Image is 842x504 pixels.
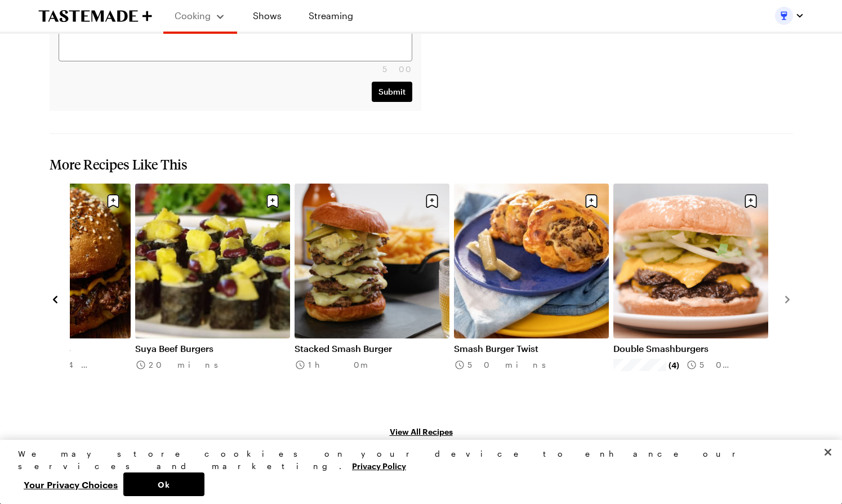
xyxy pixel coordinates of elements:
a: View All Recipes [50,425,793,438]
h2: More Recipes Like This [50,157,793,172]
a: Suya Beef Burgers [135,343,290,354]
button: navigate to previous item [50,292,61,306]
button: Submit [372,82,412,102]
button: Close [816,440,840,465]
span: Cooking [175,10,211,21]
div: 500 [59,64,412,75]
button: Save recipe [740,190,761,212]
span: Submit [378,86,406,97]
div: Privacy [18,448,814,496]
button: Profile picture [775,7,804,25]
img: Profile picture [775,7,793,25]
button: Save recipe [103,190,124,212]
button: Cooking [175,5,226,27]
div: We may store cookies on your device to enhance our services and marketing. [18,448,814,472]
button: navigate to next item [782,292,793,306]
a: More information about your privacy, opens in a new tab [352,460,406,471]
a: Smash Burger Twist [454,343,609,354]
button: Save recipe [262,190,283,212]
a: Double Smashburgers [613,343,768,354]
button: Your Privacy Choices [18,472,123,496]
button: Ok [123,472,204,496]
button: Save recipe [581,190,602,212]
a: To Tastemade Home Page [38,10,152,23]
button: Save recipe [421,190,443,212]
a: Stacked Smash Burger [295,343,449,354]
